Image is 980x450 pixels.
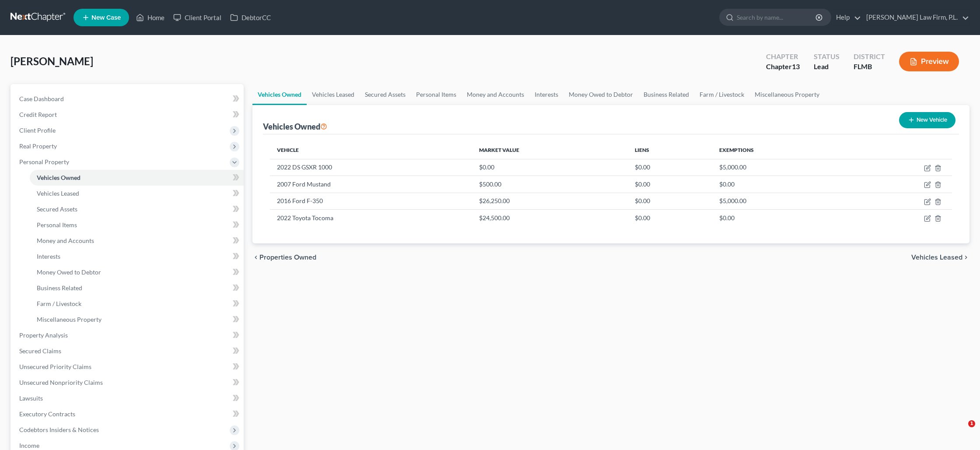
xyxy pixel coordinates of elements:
[12,390,244,406] a: Lawsuits
[12,91,244,107] a: Case Dashboard
[911,254,969,261] button: Vehicles Leased chevron_right
[19,410,75,418] span: Executory Contracts
[462,84,529,105] a: Money and Accounts
[37,205,77,213] span: Secured Assets
[766,62,800,72] div: Chapter
[30,201,244,217] a: Secured Assets
[411,84,462,105] a: Personal Items
[259,254,316,261] span: Properties Owned
[854,62,885,72] div: FLMB
[252,254,316,261] button: chevron_left Properties Owned
[899,112,955,128] button: New Vehicle
[37,284,82,292] span: Business Related
[226,10,275,25] a: DebtorCC
[132,10,169,25] a: Home
[712,193,852,209] td: $5,000.00
[12,375,244,390] a: Unsecured Nonpriority Claims
[712,209,852,226] td: $0.00
[472,141,628,159] th: Market Value
[628,209,712,226] td: $0.00
[19,442,39,449] span: Income
[19,426,99,433] span: Codebtors Insiders & Notices
[37,190,79,197] span: Vehicles Leased
[694,84,749,105] a: Farm / Livestock
[737,9,817,25] input: Search by name...
[169,10,226,25] a: Client Portal
[307,84,360,105] a: Vehicles Leased
[12,327,244,343] a: Property Analysis
[19,142,57,150] span: Real Property
[950,420,971,441] iframe: Intercom live chat
[472,176,628,193] td: $500.00
[19,127,56,134] span: Client Profile
[712,176,852,193] td: $0.00
[472,159,628,176] td: $0.00
[529,84,563,105] a: Interests
[19,394,43,402] span: Lawsuits
[899,52,959,71] button: Preview
[30,186,244,201] a: Vehicles Leased
[862,10,969,25] a: [PERSON_NAME] Law Firm, P.L.
[30,170,244,186] a: Vehicles Owned
[270,176,472,193] td: 2007 Ford Mustand
[766,52,800,62] div: Chapter
[252,254,259,261] i: chevron_left
[37,268,101,276] span: Money Owed to Debtor
[19,347,61,355] span: Secured Claims
[37,221,77,229] span: Personal Items
[712,159,852,176] td: $5,000.00
[12,359,244,375] a: Unsecured Priority Claims
[628,159,712,176] td: $0.00
[30,264,244,280] a: Money Owed to Debtor
[30,233,244,249] a: Money and Accounts
[270,141,472,159] th: Vehicle
[814,52,840,62] div: Status
[628,141,712,159] th: Liens
[37,253,60,260] span: Interests
[19,111,57,118] span: Credit Report
[19,158,69,165] span: Personal Property
[252,84,307,105] a: Vehicles Owned
[37,237,94,244] span: Money and Accounts
[270,209,472,226] td: 2022 Toyota Tocoma
[962,254,969,261] i: chevron_right
[30,249,244,264] a: Interests
[814,62,840,72] div: Lead
[19,95,64,102] span: Case Dashboard
[638,84,694,105] a: Business Related
[628,193,712,209] td: $0.00
[712,141,852,159] th: Exemptions
[19,379,103,386] span: Unsecured Nonpriority Claims
[30,280,244,296] a: Business Related
[12,406,244,422] a: Executory Contracts
[360,84,411,105] a: Secured Assets
[30,312,244,327] a: Miscellaneous Property
[263,121,327,132] div: Vehicles Owned
[12,107,244,123] a: Credit Report
[270,159,472,176] td: 2022 DS GSXR 1000
[12,343,244,359] a: Secured Claims
[854,52,885,62] div: District
[37,300,81,307] span: Farm / Livestock
[37,316,101,323] span: Miscellaneous Property
[563,84,638,105] a: Money Owed to Debtor
[19,363,91,370] span: Unsecured Priority Claims
[30,296,244,312] a: Farm / Livestock
[628,176,712,193] td: $0.00
[10,55,93,67] span: [PERSON_NAME]
[832,10,861,25] a: Help
[91,14,121,21] span: New Case
[19,331,68,339] span: Property Analysis
[792,62,800,70] span: 13
[30,217,244,233] a: Personal Items
[270,193,472,209] td: 2016 Ford F-350
[37,174,80,181] span: Vehicles Owned
[472,193,628,209] td: $26,250.00
[472,209,628,226] td: $24,500.00
[749,84,825,105] a: Miscellaneous Property
[911,254,962,261] span: Vehicles Leased
[968,420,975,427] span: 1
